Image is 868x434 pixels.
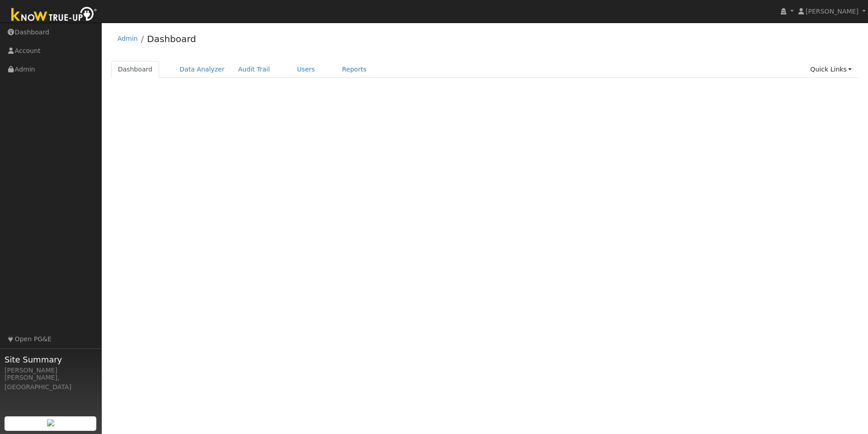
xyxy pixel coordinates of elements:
span: [PERSON_NAME] [806,8,859,15]
a: Audit Trail [231,61,277,78]
a: Dashboard [111,61,160,78]
div: [PERSON_NAME] [5,366,97,375]
a: Dashboard [147,33,196,44]
img: Know True-Up [7,5,102,25]
a: Admin [118,35,138,42]
div: [PERSON_NAME], [GEOGRAPHIC_DATA] [5,373,97,392]
span: Site Summary [5,353,97,366]
a: Quick Links [803,61,859,78]
a: Data Analyzer [173,61,231,78]
a: Reports [335,61,373,78]
img: retrieve [47,419,54,426]
a: Users [290,61,322,78]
